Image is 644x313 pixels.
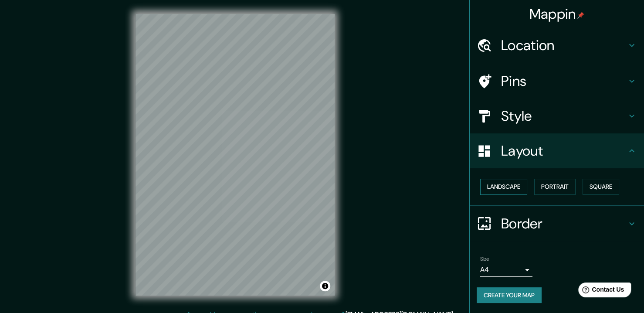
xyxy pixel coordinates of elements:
h4: Pins [501,72,627,90]
button: Square [583,179,619,195]
div: Style [470,99,644,133]
div: Layout [470,133,644,168]
h4: Location [501,37,627,54]
div: A4 [480,263,532,277]
div: Pins [470,64,644,99]
h4: Border [501,215,627,232]
h4: Layout [501,142,627,160]
button: Portrait [534,179,576,195]
h4: Style [501,107,627,125]
iframe: Help widget launcher [566,279,634,303]
h4: Mappin [529,5,585,23]
img: pin-icon.png [577,12,584,19]
button: Landscape [480,179,527,195]
label: Size [480,255,489,262]
button: Create your map [477,287,542,303]
div: Border [470,206,644,241]
canvas: Map [136,14,335,296]
div: Location [470,28,644,63]
button: Toggle attribution [320,281,330,291]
